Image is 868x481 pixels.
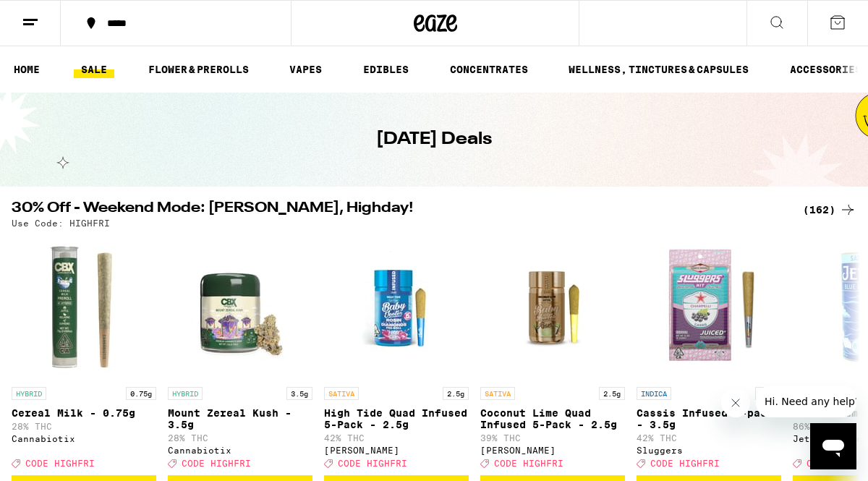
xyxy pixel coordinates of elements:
[282,61,329,78] a: VAPES
[561,61,756,78] a: WELLNESS, TINCTURES & CAPSULES
[480,235,625,475] a: Open page for Coconut Lime Quad Infused 5-Pack - 2.5g from Jeeter
[168,407,312,430] p: Mount Zereal Kush - 3.5g
[810,423,856,469] iframe: Button to launch messaging window
[756,386,856,417] iframe: Message from company
[443,387,469,400] p: 2.5g
[599,387,625,400] p: 2.5g
[12,434,156,443] div: Cannabiotix
[12,407,156,419] p: Cereal Milk - 0.75g
[324,446,469,455] div: [PERSON_NAME]
[324,387,359,400] p: SATIVA
[12,387,46,400] p: HYBRID
[650,459,720,468] span: CODE HIGHFRI
[376,127,492,152] h1: [DATE] Deals
[126,387,156,400] p: 0.75g
[480,407,625,430] p: Coconut Lime Quad Infused 5-Pack - 2.5g
[141,61,256,78] a: FLOWER & PREROLLS
[324,235,469,380] img: Jeeter - High Tide Quad Infused 5-Pack - 2.5g
[25,459,95,468] span: CODE HIGHFRI
[480,387,515,400] p: SATIVA
[637,407,781,430] p: Cassis Infused 5-pack - 3.5g
[12,422,156,431] p: 28% THC
[637,387,671,400] p: INDICA
[7,61,47,78] a: HOME
[324,407,469,430] p: High Tide Quad Infused 5-Pack - 2.5g
[480,446,625,455] div: [PERSON_NAME]
[168,446,312,455] div: Cannabiotix
[637,433,781,443] p: 42% THC
[480,433,625,443] p: 39% THC
[168,235,312,475] a: Open page for Mount Zereal Kush - 3.5g from Cannabiotix
[494,459,563,468] span: CODE HIGHFRI
[12,235,156,380] img: Cannabiotix - Cereal Milk - 0.75g
[637,235,781,380] img: Sluggers - Cassis Infused 5-pack - 3.5g
[12,218,110,228] p: Use Code: HIGHFRI
[168,433,312,443] p: 28% THC
[443,61,535,78] a: CONCENTRATES
[480,235,625,380] img: Jeeter - Coconut Lime Quad Infused 5-Pack - 2.5g
[721,388,750,417] iframe: Close message
[637,235,781,475] a: Open page for Cassis Infused 5-pack - 3.5g from Sluggers
[637,446,781,455] div: Sluggers
[12,201,786,218] h2: 30% Off - Weekend Mode: [PERSON_NAME], Highday!
[168,235,312,380] img: Cannabiotix - Mount Zereal Kush - 3.5g
[12,235,156,475] a: Open page for Cereal Milk - 0.75g from Cannabiotix
[286,387,312,400] p: 3.5g
[182,459,251,468] span: CODE HIGHFRI
[338,459,407,468] span: CODE HIGHFRI
[168,387,203,400] p: HYBRID
[324,433,469,443] p: 42% THC
[356,61,416,78] a: EDIBLES
[324,235,469,475] a: Open page for High Tide Quad Infused 5-Pack - 2.5g from Jeeter
[74,61,114,78] a: SALE
[9,10,104,22] span: Hi. Need any help?
[803,201,856,218] a: (162)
